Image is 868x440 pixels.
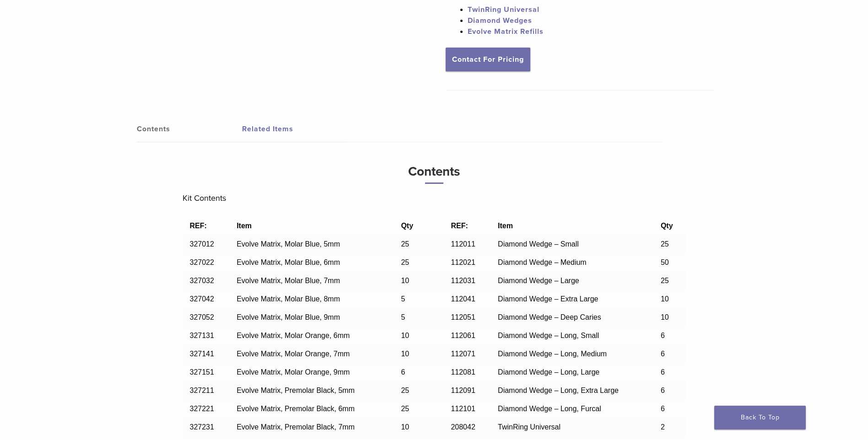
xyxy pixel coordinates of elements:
span: 10 [401,277,409,284]
span: 327151 [190,368,214,376]
span: Diamond Wedge – Long, Medium [498,350,607,358]
span: 112071 [451,350,475,358]
span: Evolve Matrix, Molar Orange, 6mm [237,332,350,339]
span: 10 [401,350,409,358]
a: Contents [137,116,242,142]
span: 25 [401,405,409,413]
span: 6 [661,332,665,339]
span: 327231 [190,423,214,431]
span: Diamond Wedge – Deep Caries [498,313,601,321]
h3: Contents [183,161,686,184]
span: 327221 [190,405,214,413]
span: Evolve Matrix, Molar Blue, 9mm [237,313,340,321]
span: 327042 [190,295,214,303]
span: 25 [401,258,409,266]
span: Diamond Wedge – Long, Large [498,368,599,376]
span: 6 [661,386,665,394]
span: Evolve Matrix, Premolar Black, 6mm [237,405,355,413]
span: 6 [661,350,665,358]
b: Qty [661,222,673,230]
b: Item [237,222,252,230]
span: 2 [661,423,665,431]
b: REF: [190,222,207,230]
span: Evolve Matrix, Molar Orange, 9mm [237,368,350,376]
span: Evolve Matrix, Molar Blue, 5mm [237,240,340,248]
span: 25 [401,240,409,248]
span: 10 [401,423,409,431]
span: 5 [401,313,405,321]
span: 327012 [190,240,214,248]
span: Diamond Wedge – Small [498,240,579,248]
span: 112101 [451,405,475,413]
span: 10 [661,295,669,303]
span: 10 [401,332,409,339]
span: Diamond Wedge – Medium [498,258,587,266]
span: 112041 [451,295,475,303]
span: Evolve Matrix, Molar Blue, 8mm [237,295,340,303]
span: 112021 [451,258,475,266]
span: 25 [661,240,669,248]
a: Diamond Wedges [468,16,532,25]
span: 327052 [190,313,214,321]
span: 10 [661,313,669,321]
span: Evolve Matrix, Molar Blue, 7mm [237,277,340,284]
a: Related Items [242,116,347,142]
b: Item [498,222,513,230]
span: 112061 [451,332,475,339]
span: 5 [401,295,405,303]
span: 25 [401,386,409,394]
span: Diamond Wedge – Long, Extra Large [498,386,619,394]
span: 112011 [451,240,475,248]
span: 112081 [451,368,475,376]
span: Evolve Matrix, Molar Blue, 6mm [237,258,340,266]
p: Kit Contents [183,191,686,205]
span: 6 [661,405,665,413]
span: 112051 [451,313,475,321]
span: 6 [661,368,665,376]
span: 327032 [190,277,214,284]
span: 208042 [451,423,475,431]
span: TwinRing Universal [498,423,561,431]
b: Qty [401,222,413,230]
span: Diamond Wedge – Long, Small [498,332,599,339]
span: 112031 [451,277,475,284]
span: 327131 [190,332,214,339]
span: Diamond Wedge – Large [498,277,579,284]
a: Back To Top [714,406,806,429]
span: 327022 [190,258,214,266]
b: REF: [451,222,468,230]
span: 25 [661,277,669,284]
a: Evolve Matrix Refills [468,27,544,36]
span: 50 [661,258,669,266]
span: Evolve Matrix, Molar Orange, 7mm [237,350,350,358]
span: Evolve Matrix, Premolar Black, 7mm [237,423,355,431]
span: 6 [401,368,405,376]
span: 112091 [451,386,475,394]
span: Diamond Wedge – Extra Large [498,295,598,303]
span: Evolve Matrix, Premolar Black, 5mm [237,386,355,394]
a: Contact For Pricing [446,48,530,71]
a: TwinRing Universal [468,5,539,14]
span: 327141 [190,350,214,358]
span: Diamond Wedge – Long, Furcal [498,405,601,413]
span: 327211 [190,386,214,394]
